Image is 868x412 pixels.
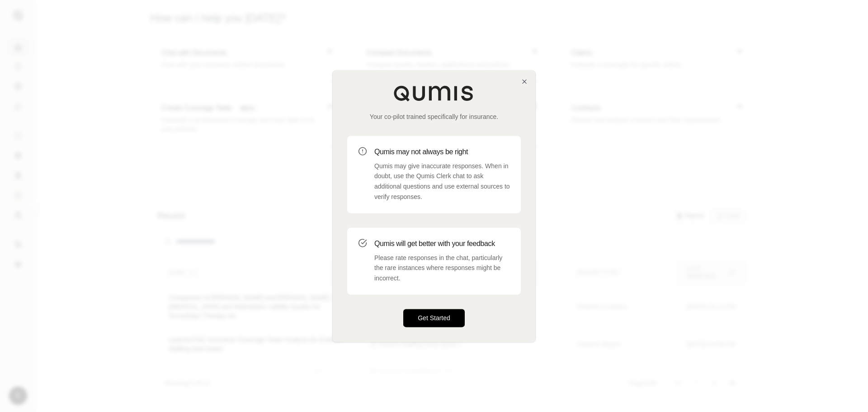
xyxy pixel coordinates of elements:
[374,238,510,249] h3: Qumis will get better with your feedback
[403,309,465,327] button: Get Started
[347,112,521,121] p: Your co-pilot trained specifically for insurance.
[393,85,475,101] img: Qumis Logo
[374,147,510,157] h3: Qumis may not always be right
[374,161,510,202] p: Qumis may give inaccurate responses. When in doubt, use the Qumis Clerk chat to ask additional qu...
[374,253,510,284] p: Please rate responses in the chat, particularly the rare instances where responses might be incor...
